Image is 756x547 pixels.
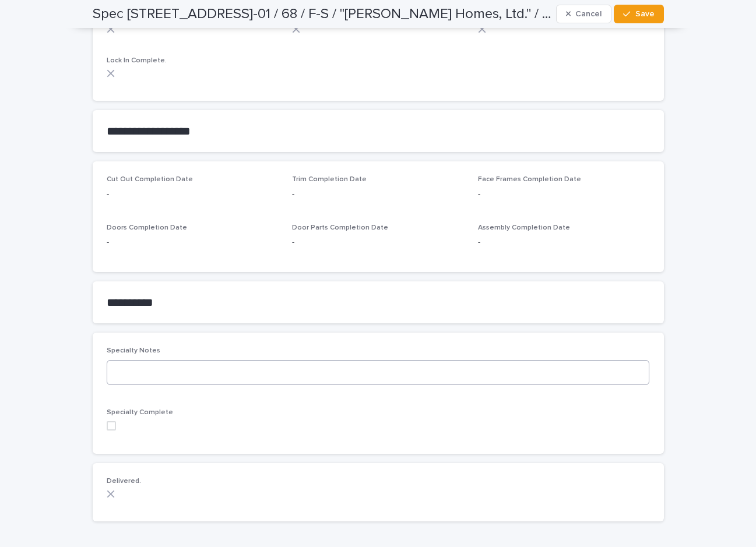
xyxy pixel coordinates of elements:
span: Face Frames Completion Date [478,176,581,183]
p: - [107,188,279,200]
span: Save [635,10,655,18]
button: Cancel [556,5,612,23]
button: Save [614,5,663,23]
span: Lock In Complete. [107,57,167,64]
p: - [478,188,650,200]
span: Doors Completion Date [107,224,187,231]
p: - [107,237,279,249]
span: Specialty Notes [107,347,160,354]
span: Cancel [575,10,602,18]
span: Cut Out Completion Date [107,176,193,183]
span: Specialty Complete [107,409,173,416]
span: Delivered. [107,478,141,485]
span: Door Parts Completion Date [292,224,388,231]
p: - [292,188,464,200]
p: - [478,237,650,249]
p: - [292,237,464,249]
h2: Spec 209 Ranch Heights / 5911-01 / 68 / F-S / "Sitterle Homes, Ltd." / Raymie Williams [93,6,551,23]
span: Assembly Completion Date [478,224,570,231]
span: Trim Completion Date [292,176,367,183]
